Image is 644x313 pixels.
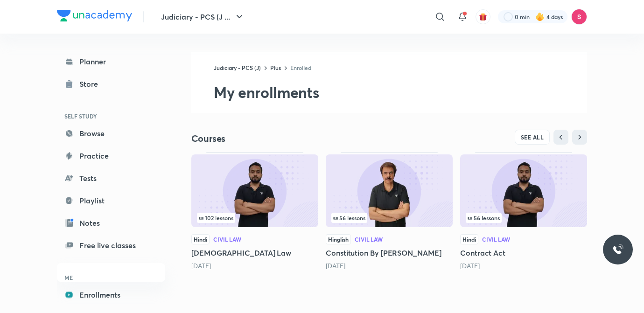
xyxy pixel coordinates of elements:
span: Hindi [191,234,210,244]
div: infosection [466,213,581,223]
div: 8 months ago [326,261,453,271]
a: Practice [57,146,165,165]
div: Civil Law [482,236,510,242]
div: infosection [331,213,447,223]
button: avatar [476,9,490,24]
img: Company Logo [57,10,132,21]
div: Constitution By Anil Khanna [326,152,453,271]
a: Notes [57,214,165,232]
button: SEE ALL [515,130,550,145]
h5: Constitution By [PERSON_NAME] [326,247,453,258]
div: infosection [197,213,313,223]
span: 56 lessons [333,215,365,221]
span: 56 lessons [468,215,500,221]
h5: [DEMOGRAPHIC_DATA] Law [191,247,318,258]
span: SEE ALL [521,134,544,140]
img: ttu [612,244,623,255]
img: streak [535,12,545,21]
div: infocontainer [197,213,313,223]
h6: ME [57,270,165,285]
div: left [331,213,447,223]
a: Free live classes [57,236,165,255]
a: Browse [57,124,165,143]
a: Judiciary - PCS (J) [214,64,261,71]
div: left [197,213,313,223]
img: Thumbnail [191,154,318,227]
span: Hindi [460,234,478,244]
a: Enrollments [57,285,165,304]
img: Sandeep Kumar [571,9,587,25]
a: Enrolled [290,64,311,71]
div: Contract Act [460,152,587,271]
div: Hindu Law [191,152,318,271]
h4: Courses [191,132,389,145]
button: Judiciary - PCS (J ... [155,7,251,26]
a: Store [57,75,165,93]
h6: SELF STUDY [57,108,165,124]
span: 102 lessons [199,215,233,221]
div: Civil Law [355,236,383,242]
img: Thumbnail [326,154,453,227]
div: infocontainer [466,213,581,223]
span: Hinglish [326,234,351,244]
h2: My enrollments [214,83,587,102]
a: Playlist [57,191,165,210]
div: 8 days ago [191,261,318,271]
a: Company Logo [57,10,132,24]
img: Thumbnail [460,154,587,227]
div: infocontainer [331,213,447,223]
a: Planner [57,52,165,71]
h5: Contract Act [460,247,587,258]
div: 10 months ago [460,261,587,271]
a: Tests [57,169,165,188]
div: Store [79,78,104,90]
a: Plus [270,64,281,71]
img: avatar [479,13,487,21]
div: Civil Law [213,236,241,242]
div: left [466,213,581,223]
